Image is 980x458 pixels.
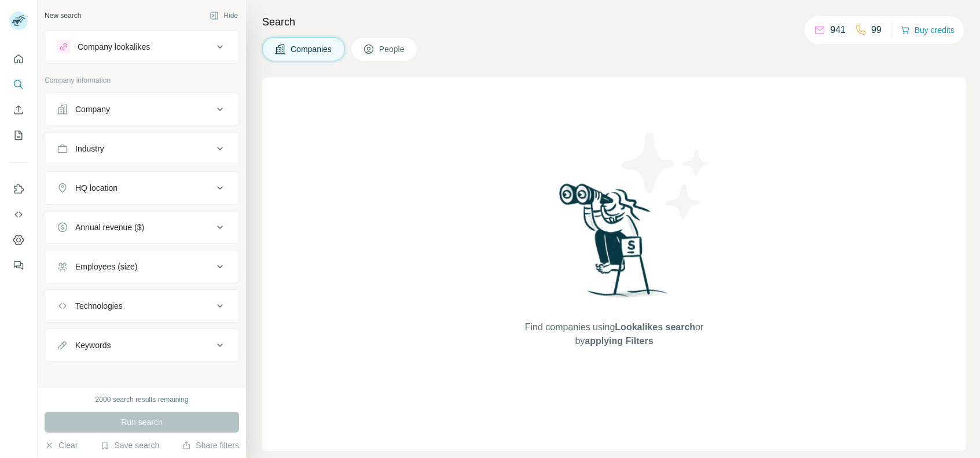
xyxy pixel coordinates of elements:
button: Annual revenue ($) [45,213,238,241]
div: New search [45,10,81,21]
div: Employees (size) [75,261,137,272]
button: Company [45,95,238,123]
button: Use Surfe on LinkedIn [9,179,28,200]
button: Search [9,74,28,95]
button: Buy credits [901,22,955,38]
h4: Search [262,14,966,30]
button: Industry [45,135,238,162]
div: Keywords [75,339,111,351]
img: Surfe Illustration - Woman searching with binoculars [554,180,674,309]
div: Company [75,104,110,115]
p: Company information [45,75,239,86]
div: Technologies [75,300,123,312]
button: Save search [100,439,159,451]
button: Feedback [9,255,28,276]
p: 941 [830,23,846,37]
button: Quick start [9,49,28,69]
div: 2000 search results remaining [96,394,189,405]
button: Clear [45,439,78,451]
span: People [379,43,406,55]
img: Surfe Illustration - Stars [614,124,718,228]
button: Dashboard [9,230,28,250]
button: My lists [9,125,28,146]
div: HQ location [75,182,118,194]
button: Technologies [45,292,238,320]
button: Employees (size) [45,253,238,280]
button: HQ location [45,174,238,202]
div: Annual revenue ($) [75,221,144,233]
button: Share filters [182,439,239,451]
div: Company lookalikes [78,41,150,53]
button: Use Surfe API [9,204,28,225]
span: applying Filters [585,336,653,346]
button: Enrich CSV [9,99,28,120]
span: Lookalikes search [615,322,695,332]
div: Industry [75,143,104,154]
span: Companies [291,43,333,55]
button: Hide [201,7,246,24]
span: Find companies using or by [522,320,707,348]
button: Company lookalikes [45,33,238,61]
button: Keywords [45,331,238,359]
p: 99 [871,23,882,37]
